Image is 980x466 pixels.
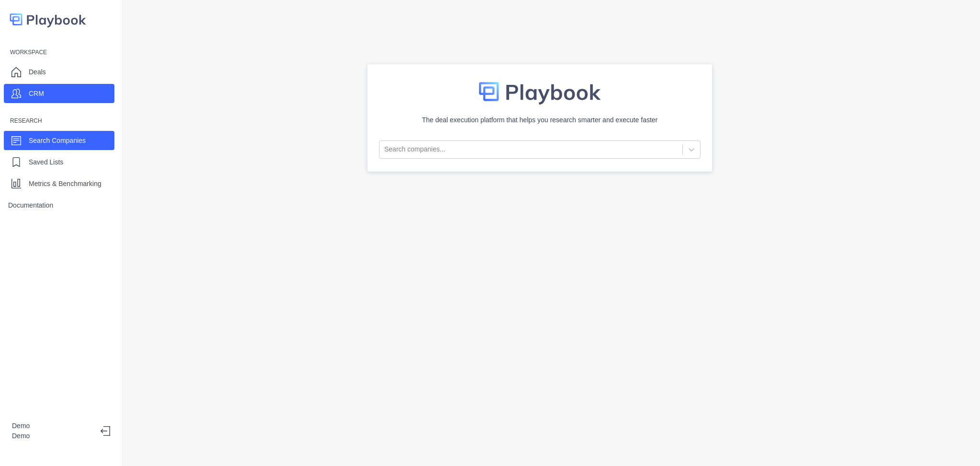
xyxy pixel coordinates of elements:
[8,200,53,210] p: Documentation
[29,89,44,99] p: CRM
[12,431,93,441] p: Demo
[29,136,86,146] p: Search Companies
[29,67,46,77] p: Deals
[422,115,658,125] p: The deal execution platform that helps you research smarter and execute faster
[29,179,101,189] p: Metrics & Benchmarking
[479,76,601,107] img: logo-colored
[12,421,93,431] p: Demo
[10,10,86,29] img: logo-colored
[29,157,63,167] p: Saved Lists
